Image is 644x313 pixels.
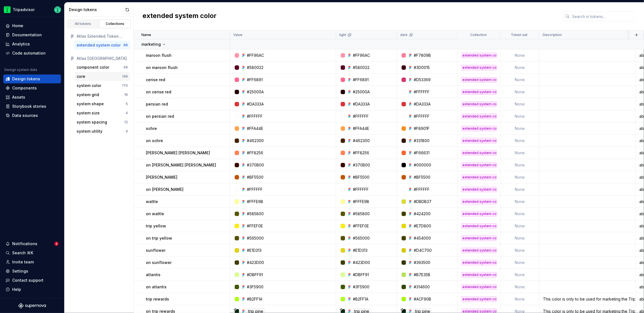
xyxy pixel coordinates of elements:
[74,81,130,90] button: system color170
[501,86,539,98] td: None
[501,135,539,147] td: None
[3,258,61,266] a: Invite team
[501,74,539,86] td: None
[3,239,61,248] button: Notifications2
[414,296,431,302] div: #ACF90B
[77,119,107,125] div: system spacing
[247,284,263,290] div: #3F5900
[69,7,123,12] div: Design tokens
[461,284,497,290] div: extended system color
[414,223,431,229] div: #E7D800
[353,272,369,278] div: #DBFF91
[353,114,369,119] div: #FFFFFF
[146,235,172,241] p: on trip yellow
[353,150,369,156] div: #FF8256
[74,63,130,72] a: component color49
[461,138,497,143] div: extended system color
[141,33,151,37] p: Name
[3,40,61,48] a: Analytics
[3,21,61,30] a: Home
[18,303,46,309] svg: Supernova Logo
[414,272,430,278] div: #B7E35B
[146,211,164,217] p: on wattle
[353,235,370,241] div: #565000
[12,278,43,283] div: Contact support
[146,150,210,156] p: [PERSON_NAME] [PERSON_NAME]
[12,287,21,292] div: Help
[146,248,165,253] p: sunflower
[247,211,264,217] div: #585800
[77,65,109,70] div: component color
[12,104,46,109] div: Storybook stories
[54,242,59,246] span: 2
[247,272,263,278] div: #DBFF91
[353,296,368,302] div: #B2FF1A
[247,114,263,119] div: #FFFFFF
[540,296,635,302] div: This color is only to be used for marketing the Trip Rewards program
[146,77,165,83] p: cerise red
[77,92,99,98] div: system grid
[353,65,369,70] div: #580022
[74,99,130,108] button: system shape5
[353,187,369,192] div: #FFFFFF
[501,183,539,196] td: None
[247,162,264,168] div: #370B00
[353,211,370,217] div: #585800
[12,113,38,118] div: Data sources
[414,77,431,83] div: #D53369
[501,269,539,281] td: None
[247,248,262,253] div: #E1D313
[501,220,539,232] td: None
[461,89,497,95] div: extended system color
[461,53,497,58] div: extended system color
[123,43,128,47] div: 66
[247,53,264,58] div: #FF96AC
[146,114,174,119] p: on persian red
[122,83,128,88] div: 170
[414,187,430,192] div: #FFFFFF
[77,34,128,39] div: Atlas Extended Token Library
[146,260,172,265] p: on sunflower
[146,223,166,229] p: trip yellow
[461,199,497,204] div: extended system color
[122,74,128,79] div: 149
[353,89,370,95] div: #25000A
[247,89,264,95] div: #25000A
[1,4,63,16] button: TripadvisorThomas Dittmer
[501,281,539,293] td: None
[146,53,172,58] p: maroon flush
[461,150,497,156] div: extended system color
[501,61,539,74] td: None
[124,120,128,124] div: 12
[247,187,263,192] div: #FFFFFF
[126,111,128,115] div: 4
[12,23,23,29] div: Home
[126,102,128,106] div: 5
[77,74,85,79] div: core
[400,33,408,37] p: dark
[501,244,539,256] td: None
[414,138,430,143] div: #331800
[74,118,130,127] a: system spacing12
[4,6,11,13] img: 0ed0e8b8-9446-497d-bad0-376821b19aa5.png
[12,94,25,100] div: Assets
[74,72,130,81] button: core149
[461,187,497,192] div: extended system color
[247,235,264,241] div: #565000
[146,175,177,180] p: [PERSON_NAME]
[4,68,37,72] div: Design system data
[77,56,128,61] div: Atlas [GEOGRAPHIC_DATA]
[543,33,562,37] p: Description
[414,53,431,58] div: #F7809B
[461,211,497,217] div: extended system color
[146,199,158,204] p: wattle
[461,126,497,131] div: extended system color
[13,7,35,12] div: Tripadvisor
[414,114,430,119] div: #FFFFFF
[141,42,161,47] p: marketing
[353,77,369,83] div: #FF6891
[461,175,497,180] div: extended system color
[74,41,130,50] a: extended system color66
